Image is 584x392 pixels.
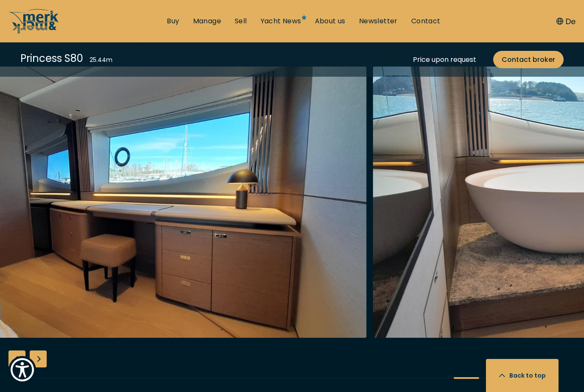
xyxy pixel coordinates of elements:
[411,17,441,26] a: Contact
[90,56,112,64] div: 25.44 m
[413,54,476,65] div: Price upon request
[493,51,564,68] a: Contact broker
[556,16,576,27] button: De
[235,17,247,26] a: Sell
[30,350,47,367] div: Next slide
[315,17,345,26] a: About us
[20,51,83,66] div: Princess S80
[359,17,398,26] a: Newsletter
[261,17,301,26] a: Yacht News
[8,350,25,367] div: Previous slide
[8,356,36,384] button: Show Accessibility Preferences
[502,54,555,65] span: Contact broker
[193,17,221,26] a: Manage
[8,27,59,36] a: /
[486,359,559,392] button: Back to top
[167,17,179,26] a: Buy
